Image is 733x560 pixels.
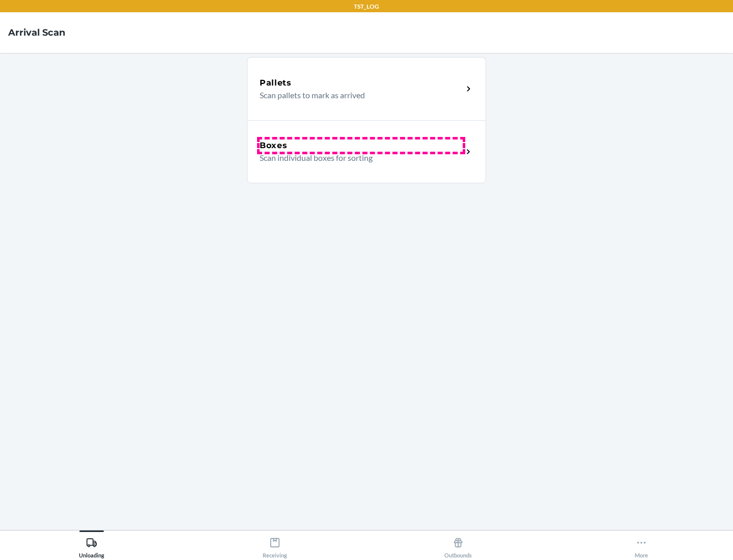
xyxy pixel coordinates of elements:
[8,26,65,39] h4: Arrival Scan
[263,533,287,558] div: Receiving
[247,57,486,120] a: PalletsScan pallets to mark as arrived
[444,533,472,558] div: Outbounds
[550,530,733,558] button: More
[260,89,455,101] p: Scan pallets to mark as arrived
[79,533,104,558] div: Unloading
[260,139,288,152] h5: Boxes
[635,533,648,558] div: More
[354,2,379,11] p: TST_LOG
[183,530,366,558] button: Receiving
[260,77,292,89] h5: Pallets
[366,530,550,558] button: Outbounds
[260,152,455,164] p: Scan individual boxes for sorting
[247,120,486,183] a: BoxesScan individual boxes for sorting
